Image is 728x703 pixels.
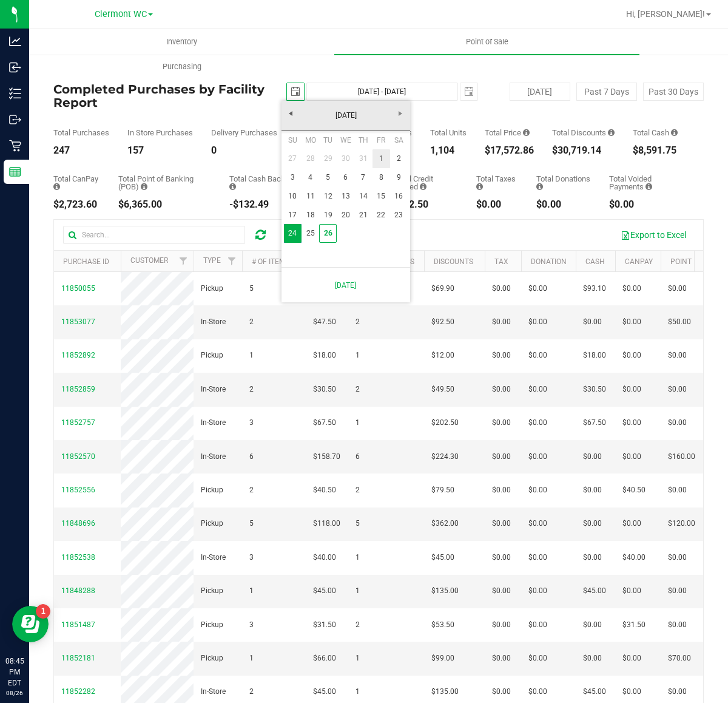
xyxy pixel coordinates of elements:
span: $0.00 [668,350,687,361]
span: 11848696 [61,519,95,528]
span: 2 [356,484,360,496]
span: $0.00 [668,384,687,395]
span: In-Store [201,417,226,429]
iframe: Resource center [12,606,49,642]
p: 08/26 [5,688,24,698]
span: $0.00 [492,316,511,328]
span: $30.50 [313,384,336,395]
a: 25 [302,224,319,243]
span: $0.00 [492,384,511,395]
a: CanPay [625,257,653,266]
span: 5 [249,283,254,294]
span: 1 [356,350,360,361]
a: 13 [337,187,354,206]
a: 30 [337,149,354,168]
span: $0.00 [622,384,641,395]
span: $0.00 [583,552,602,563]
button: Past 7 Days [576,83,637,101]
a: 29 [319,149,337,168]
a: 4 [302,168,319,187]
div: Delivery Purchases [211,129,277,137]
span: $0.00 [668,619,687,631]
span: $0.00 [622,417,641,429]
a: 2 [390,149,408,168]
span: $0.00 [668,417,687,429]
span: $0.00 [583,316,602,328]
span: $135.00 [431,686,459,698]
a: 22 [372,206,390,225]
span: $0.00 [668,484,687,496]
span: $0.00 [583,451,602,463]
div: Total CanPay [53,175,100,191]
button: Export to Excel [613,225,694,245]
div: Total Taxes [476,175,518,191]
a: Purchasing [29,54,334,80]
a: 7 [354,168,372,187]
a: 6 [337,168,354,187]
span: In-Store [201,686,226,698]
span: 11852556 [61,486,95,494]
span: $0.00 [668,686,687,698]
div: 247 [53,146,109,155]
div: $8,591.75 [633,146,678,155]
a: 16 [390,187,408,206]
span: $0.00 [622,686,641,698]
a: 18 [302,206,319,225]
inline-svg: Inbound [9,61,21,73]
span: $0.00 [492,686,511,698]
div: Total Cash Back [229,175,286,191]
a: Type [203,256,221,265]
div: Total Purchases [53,129,109,137]
span: $0.00 [583,653,602,664]
span: 6 [356,451,360,463]
span: $0.00 [622,518,641,529]
span: Pickup [201,619,223,631]
span: $45.00 [313,686,336,698]
span: $67.50 [313,417,336,429]
span: $0.00 [583,484,602,496]
a: 24 [284,224,302,243]
span: $0.00 [622,653,641,664]
span: $45.00 [431,552,454,563]
span: $0.00 [492,484,511,496]
span: $0.00 [528,619,547,631]
span: $40.50 [313,484,336,496]
span: $53.50 [431,619,454,631]
span: $0.00 [622,585,641,597]
inline-svg: Reports [9,166,21,178]
span: $0.00 [492,585,511,597]
span: Pickup [201,283,223,294]
span: $0.00 [583,518,602,529]
div: Total Point of Banking (POB) [118,175,211,191]
span: 11852181 [61,654,95,662]
div: $0.00 [609,200,686,209]
span: $0.00 [492,552,511,563]
div: Total Donations [536,175,591,191]
div: Total Discounts [552,129,615,137]
a: [DATE] [288,273,403,297]
a: Customer [130,256,168,265]
span: $99.00 [431,653,454,664]
a: [DATE] [281,106,411,125]
a: 3 [284,168,302,187]
span: $0.00 [492,451,511,463]
span: 1 [356,653,360,664]
a: Tax [494,257,508,266]
span: $66.00 [313,653,336,664]
span: $0.00 [528,686,547,698]
span: 1 [356,585,360,597]
a: 14 [354,187,372,206]
span: Pickup [201,585,223,597]
i: Sum of all voided payment transaction amounts, excluding tips and transaction fees, for all purch... [645,183,652,191]
a: # of Items [252,257,289,266]
div: $30,719.14 [552,146,615,155]
span: $47.50 [313,316,336,328]
span: 2 [356,384,360,395]
span: $0.00 [622,316,641,328]
span: $30.50 [583,384,606,395]
span: $224.30 [431,451,459,463]
span: 11852570 [61,452,95,461]
span: $120.00 [668,518,695,529]
span: 3 [249,417,254,429]
button: Past 30 Days [643,83,704,101]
